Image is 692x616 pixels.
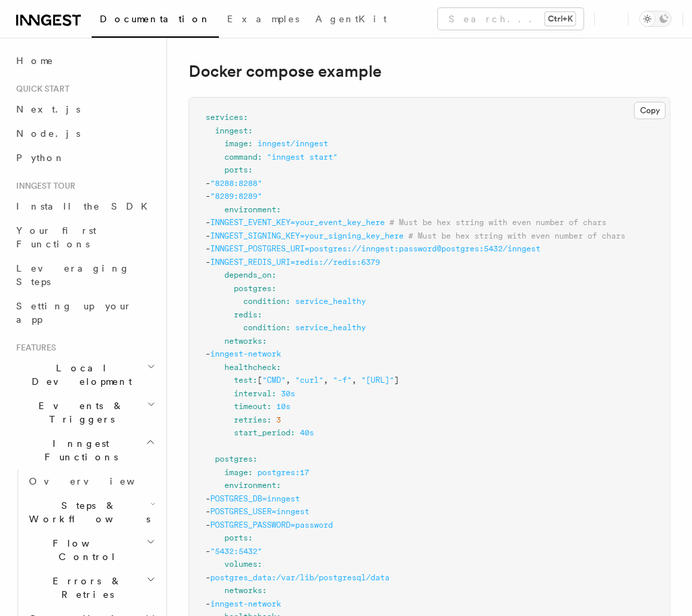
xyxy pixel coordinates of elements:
[24,499,150,526] span: Steps & Workflows
[224,586,262,595] span: networks
[24,469,158,493] a: Overview
[227,13,299,24] span: Examples
[206,573,210,582] span: -
[210,191,262,201] span: "8289:8289"
[234,284,272,293] span: postgres
[206,244,210,253] span: -
[323,375,328,385] span: ,
[100,13,211,24] span: Documentation
[295,297,366,306] span: service_healthy
[206,179,210,188] span: -
[248,139,253,148] span: :
[634,102,666,119] button: Copy
[272,389,276,398] span: :
[11,394,158,431] button: Events & Triggers
[234,389,272,398] span: interval
[234,402,267,411] span: timeout
[281,389,295,398] span: 30s
[234,428,290,437] span: start_period
[206,349,210,359] span: -
[267,402,272,411] span: :
[11,431,158,469] button: Inngest Functions
[16,201,156,212] span: Install the SDK
[224,481,276,490] span: environment
[206,507,210,516] span: -
[438,8,584,30] button: Search...Ctrl+K
[210,179,262,188] span: "8288:8288"
[243,323,286,332] span: condition
[11,399,147,426] span: Events & Triggers
[272,270,276,280] span: :
[11,49,158,73] a: Home
[276,205,281,214] span: :
[257,559,262,569] span: :
[11,84,69,94] span: Quick start
[224,559,257,569] span: volumes
[295,323,366,332] span: service_healthy
[11,356,158,394] button: Local Development
[290,428,295,437] span: :
[234,415,267,425] span: retries
[248,165,253,175] span: :
[11,181,75,191] span: Inngest tour
[224,165,248,175] span: ports
[286,323,290,332] span: :
[276,402,290,411] span: 10s
[224,152,257,162] span: command
[262,586,267,595] span: :
[224,468,248,477] span: image
[267,415,272,425] span: :
[257,468,309,477] span: postgres:17
[253,375,257,385] span: :
[206,257,210,267] span: -
[315,13,387,24] span: AgentKit
[210,349,281,359] span: inngest-network
[206,191,210,201] span: -
[210,507,309,516] span: POSTGRES_USER=inngest
[210,494,300,503] span: POSTGRES_DB=inngest
[219,4,307,36] a: Examples
[224,363,276,372] span: healthcheck
[248,533,253,543] span: :
[11,121,158,146] a: Node.js
[16,263,130,287] span: Leveraging Steps
[24,574,146,601] span: Errors & Retries
[295,375,323,385] span: "curl"
[333,375,352,385] span: "-f"
[253,454,257,464] span: :
[92,4,219,38] a: Documentation
[224,336,262,346] span: networks
[352,375,356,385] span: ,
[248,126,253,135] span: :
[206,218,210,227] span: -
[257,139,328,148] span: inngest/inngest
[16,301,132,325] span: Setting up your app
[300,428,314,437] span: 40s
[210,547,262,556] span: "5432:5432"
[243,113,248,122] span: :
[206,231,210,241] span: -
[408,231,625,241] span: # Must be hex string with even number of chars
[224,205,276,214] span: environment
[11,97,158,121] a: Next.js
[545,12,575,26] kbd: Ctrl+K
[248,468,253,477] span: :
[24,493,158,531] button: Steps & Workflows
[257,152,262,162] span: :
[11,146,158,170] a: Python
[276,363,281,372] span: :
[16,152,65,163] span: Python
[11,361,147,388] span: Local Development
[11,437,146,464] span: Inngest Functions
[286,297,290,306] span: :
[189,62,381,81] a: Docker compose example
[11,194,158,218] a: Install the SDK
[234,375,253,385] span: test
[24,536,146,563] span: Flow Control
[307,4,395,36] a: AgentKit
[11,218,158,256] a: Your first Functions
[210,599,281,609] span: inngest-network
[389,218,606,227] span: # Must be hex string with even number of chars
[210,244,540,253] span: INNGEST_POSTGRES_URI=postgres://inngest:password@postgres:5432/inngest
[210,520,333,530] span: POSTGRES_PASSWORD=password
